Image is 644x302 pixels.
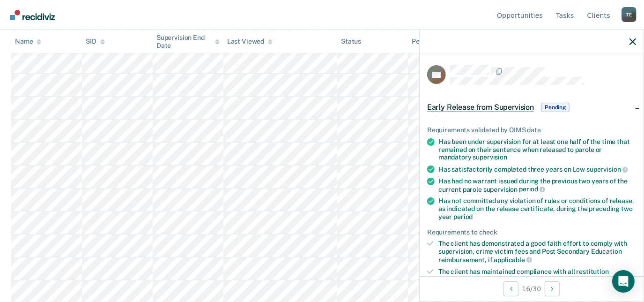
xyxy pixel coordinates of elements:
[622,7,637,22] div: T E
[438,165,636,174] div: Has satisfactorily completed three years on Low
[420,92,644,122] div: Early Release from SupervisionPending
[341,38,361,45] div: Status
[503,281,518,296] button: Previous Opportunity
[15,38,41,45] div: Name
[612,270,635,293] div: Open Intercom Messenger
[427,103,534,112] span: Early Release from Supervision
[438,177,636,193] div: Has had no warrant issued during the previous two years of the current parole supervision
[438,138,636,161] div: Has been under supervision for at least one half of the time that remained on their sentence when...
[519,185,545,193] span: period
[427,126,636,134] div: Requirements validated by OIMS data
[412,38,455,45] div: Pending for
[622,7,637,22] button: Profile dropdown button
[541,103,570,112] span: Pending
[545,281,560,296] button: Next Opportunity
[156,33,220,49] div: Supervision End Date
[438,240,636,264] div: The client has demonstrated a good faith effort to comply with supervision, crime victim fees and...
[420,276,644,301] div: 16 / 30
[586,166,628,173] span: supervision
[10,10,55,20] img: Recidiviz
[427,228,636,236] div: Requirements to check
[438,268,636,284] div: The client has maintained compliance with all restitution obligations for the preceding two
[453,213,473,220] span: period
[438,197,636,220] div: Has not committed any violation of rules or conditions of release, as indicated on the release ce...
[473,153,507,161] span: supervision
[86,38,105,45] div: SID
[227,38,273,45] div: Last Viewed
[494,256,532,264] span: applicable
